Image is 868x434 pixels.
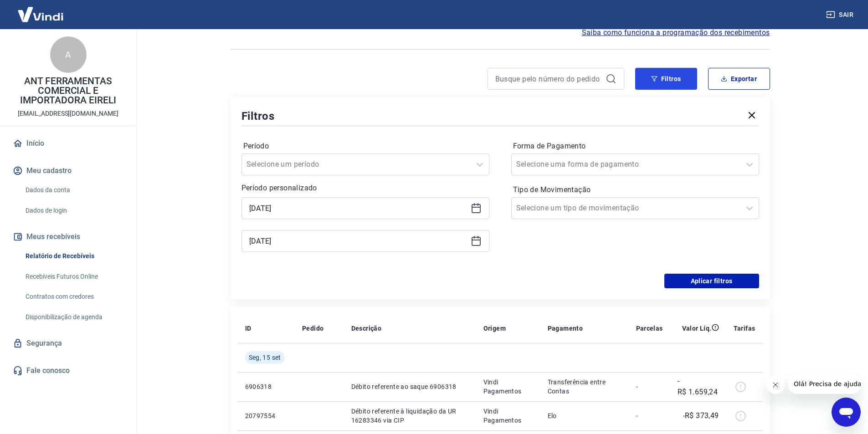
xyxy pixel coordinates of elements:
button: Filtros [635,68,697,90]
span: Seg, 15 set [249,353,281,362]
button: Aplicar filtros [664,274,759,288]
iframe: Mensagem da empresa [788,374,861,394]
a: Disponibilização de agenda [22,308,125,327]
a: Dados de login [22,201,125,220]
p: Pedido [302,324,324,333]
img: Vindi [11,0,70,28]
input: Data final [249,234,467,248]
a: Segurança [11,333,125,353]
p: Origem [483,324,506,333]
p: Elo [548,411,621,420]
a: Fale conosco [11,361,125,381]
p: Vindi Pagamentos [483,378,533,396]
p: 20797554 [245,411,288,420]
p: Descrição [351,324,382,333]
iframe: Fechar mensagem [766,376,785,394]
label: Forma de Pagamento [513,141,757,152]
a: Relatório de Recebíveis [22,247,125,266]
iframe: Botão para abrir a janela de mensagens [832,398,861,427]
p: - [636,411,663,420]
p: Débito referente à liquidação da UR 16283346 via CIP [351,407,469,425]
input: Busque pelo número do pedido [495,72,602,86]
span: Olá! Precisa de ajuda? [5,6,77,14]
a: Início [11,133,125,153]
button: Meu cadastro [11,161,125,181]
p: Pagamento [548,324,583,333]
p: -R$ 1.659,24 [678,376,719,398]
a: Dados da conta [22,181,125,199]
p: -R$ 373,49 [683,410,719,421]
p: Período personalizado [241,183,489,194]
button: Sair [824,6,857,23]
p: ANT FERRAMENTAS COMERCIAL E IMPORTADORA EIRELI [7,77,129,105]
button: Meus recebíveis [11,227,125,247]
a: Saiba como funciona a programação dos recebimentos [582,27,770,38]
button: Exportar [708,68,770,90]
a: Contratos com credores [22,287,125,306]
h5: Filtros [241,109,275,123]
label: Tipo de Movimentação [513,184,757,195]
p: [EMAIL_ADDRESS][DOMAIN_NAME] [18,109,118,118]
a: Recebíveis Futuros Online [22,267,125,286]
p: Tarifas [734,324,755,333]
p: Débito referente ao saque 6906318 [351,382,469,391]
p: Transferência entre Contas [548,378,621,396]
div: A [50,36,87,73]
p: 6906318 [245,382,288,391]
p: Vindi Pagamentos [483,407,533,425]
p: ID [245,324,252,333]
p: Valor Líq. [682,324,712,333]
p: - [636,382,663,391]
label: Período [243,141,488,152]
input: Data inicial [249,201,467,215]
p: Parcelas [636,324,663,333]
